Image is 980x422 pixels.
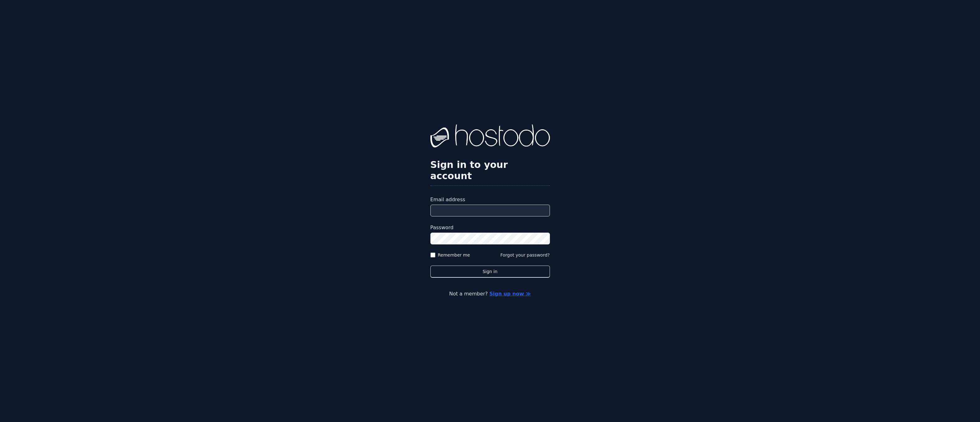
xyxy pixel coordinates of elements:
[430,124,550,149] img: Hostodo
[489,291,531,297] a: Sign up now ≫
[438,252,470,258] label: Remember me
[500,252,550,258] button: Forgot your password?
[430,159,550,182] h2: Sign in to your account
[430,224,550,231] label: Password
[430,196,550,203] label: Email address
[30,290,950,298] p: Not a member?
[430,266,550,278] button: Sign in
